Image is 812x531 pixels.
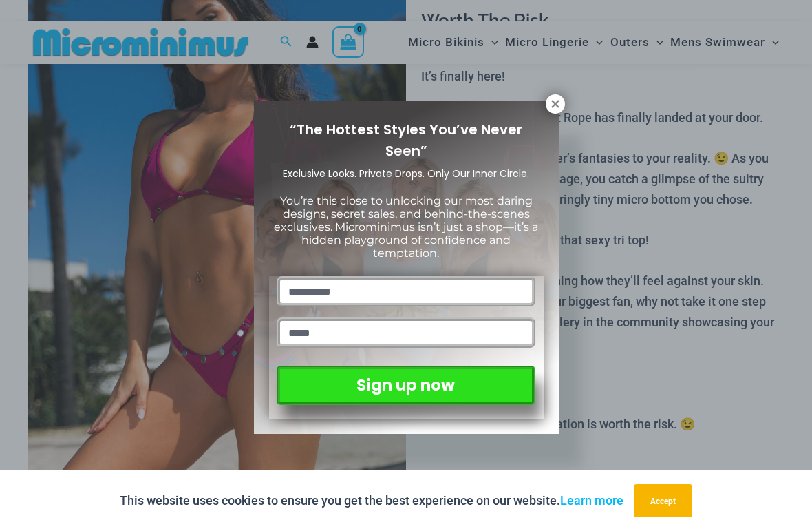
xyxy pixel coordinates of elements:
span: Exclusive Looks. Private Drops. Only Our Inner Circle. [283,167,529,180]
span: You’re this close to unlocking our most daring designs, secret sales, and behind-the-scenes exclu... [274,194,538,260]
a: Learn more [560,493,623,508]
span: “The Hottest Styles You’ve Never Seen” [290,120,522,160]
button: Accept [634,484,692,517]
button: Close [546,94,565,114]
p: This website uses cookies to ensure you get the best experience on our website. [120,490,623,511]
button: Sign up now [277,366,535,405]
